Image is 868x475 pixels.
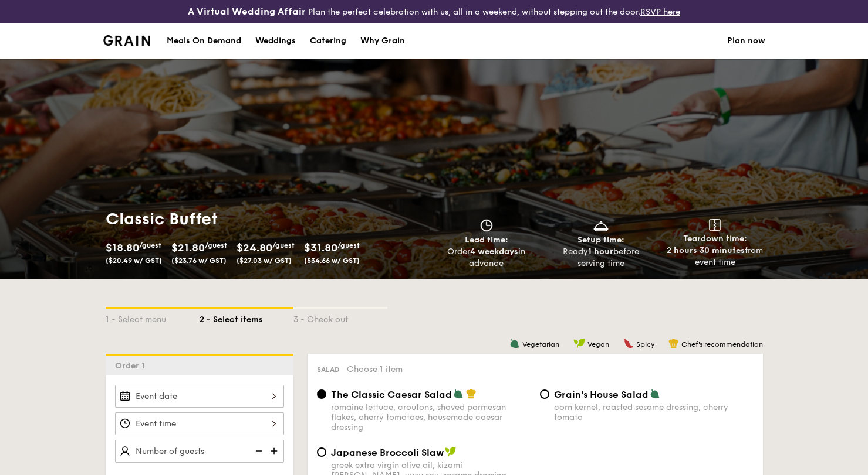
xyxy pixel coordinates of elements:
span: /guest [205,241,227,250]
span: $21.80 [171,241,205,254]
img: icon-chef-hat.a58ddaea.svg [668,338,679,348]
div: Why Grain [360,23,405,59]
div: corn kernel, roasted sesame dressing, cherry tomato [554,402,754,422]
div: Weddings [255,23,296,59]
span: Teardown time: [683,234,747,244]
span: Grain's House Salad [554,389,649,400]
img: icon-dish.430c3a2e.svg [592,219,610,232]
img: icon-spicy.37a8142b.svg [623,338,634,348]
div: 1 - Select menu [106,309,200,326]
input: The Classic Caesar Saladromaine lettuce, croutons, shaved parmesan flakes, cherry tomatoes, house... [317,389,326,399]
span: ($27.03 w/ GST) [237,257,292,265]
img: Grain [103,35,151,46]
span: Salad [317,365,340,374]
a: Plan now [727,23,765,59]
input: Event date [115,385,284,408]
div: Meals On Demand [167,23,241,59]
img: icon-vegan.f8ff3823.svg [445,446,457,457]
h1: Classic Buffet [106,209,430,230]
img: icon-teardown.65201eee.svg [709,219,721,231]
img: icon-vegetarian.fe4039eb.svg [650,388,660,399]
strong: 1 hour [588,247,613,257]
span: $18.80 [106,241,139,254]
div: romaine lettuce, croutons, shaved parmesan flakes, cherry tomatoes, housemade caesar dressing [331,402,531,432]
strong: 2 hours 30 minutes [667,245,745,255]
img: icon-clock.2db775ea.svg [478,219,495,232]
span: /guest [139,241,161,250]
span: Order 1 [115,361,150,371]
img: icon-vegan.f8ff3823.svg [573,338,585,348]
input: Grain's House Saladcorn kernel, roasted sesame dressing, cherry tomato [540,389,549,399]
span: Chef's recommendation [681,340,763,348]
input: Japanese Broccoli Slawgreek extra virgin olive oil, kizami [PERSON_NAME], yuzu soy-sesame dressing [317,447,326,457]
span: $31.80 [304,241,337,254]
img: icon-vegetarian.fe4039eb.svg [453,388,464,399]
h4: A Virtual Wedding Affair [188,5,306,19]
img: icon-reduce.1d2dbef1.svg [249,440,266,462]
img: icon-add.58712e84.svg [266,440,284,462]
a: Weddings [248,23,303,59]
div: from event time [663,245,768,268]
div: Catering [310,23,346,59]
span: Lead time: [465,235,508,245]
a: Catering [303,23,353,59]
span: Vegetarian [522,340,559,348]
span: Japanese Broccoli Slaw [331,447,444,458]
span: Setup time: [577,235,624,245]
strong: 4 weekdays [470,247,518,257]
span: /guest [272,241,295,250]
div: 3 - Check out [293,309,387,326]
a: Why Grain [353,23,412,59]
a: RSVP here [640,7,680,17]
input: Number of guests [115,440,284,463]
a: Logotype [103,35,151,46]
div: Order in advance [434,246,539,269]
span: The Classic Caesar Salad [331,389,452,400]
span: Spicy [636,340,654,348]
div: Plan the perfect celebration with us, all in a weekend, without stepping out the door. [145,5,724,19]
span: ($34.66 w/ GST) [304,257,360,265]
span: $24.80 [237,241,272,254]
img: icon-vegetarian.fe4039eb.svg [509,338,520,348]
a: Meals On Demand [160,23,248,59]
div: Ready before serving time [548,246,653,269]
input: Event time [115,412,284,435]
span: /guest [337,241,360,250]
div: 2 - Select items [200,309,293,326]
img: icon-chef-hat.a58ddaea.svg [466,388,477,399]
span: ($20.49 w/ GST) [106,257,162,265]
span: Choose 1 item [347,364,403,374]
span: Vegan [587,340,609,348]
span: ($23.76 w/ GST) [171,257,227,265]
